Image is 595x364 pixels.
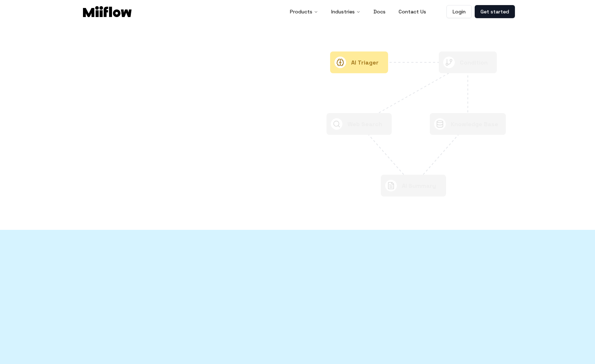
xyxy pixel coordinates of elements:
a: Get started [475,5,515,18]
img: Logo [83,6,132,17]
text: Condition [460,59,488,66]
text: Knowledge Base [451,120,498,128]
nav: Main [284,4,432,19]
button: Products [284,4,324,19]
text: Web Search [348,120,382,128]
a: Logo [80,6,134,17]
button: Industries [325,4,366,19]
a: Contact Us [393,4,432,19]
a: Docs [368,4,391,19]
text: AI Triager [351,59,379,66]
text: AI Summary [402,182,436,190]
a: Login [446,5,472,18]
